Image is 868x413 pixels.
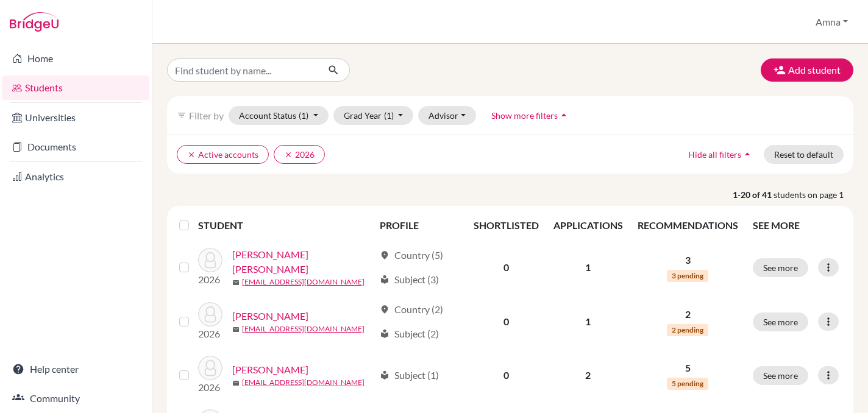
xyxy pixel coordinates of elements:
p: 2026 [198,327,222,341]
span: 2 pending [667,324,708,336]
span: students on page 1 [774,188,853,201]
i: filter_list [177,110,187,120]
button: Hide all filtersarrow_drop_up [678,145,764,164]
input: Find student by name... [167,58,318,82]
a: Home [2,46,149,71]
div: Country (2) [380,302,443,317]
p: 2026 [198,272,222,287]
a: Help center [2,357,149,381]
button: Account Status(1) [229,106,329,125]
td: 2 [546,348,630,402]
img: Bridge-U [10,12,59,32]
button: See more [753,258,808,277]
span: 3 pending [667,270,708,282]
button: clearActive accounts [177,145,269,164]
td: 0 [466,348,546,402]
button: See more [753,312,808,331]
i: arrow_drop_up [741,148,753,160]
td: 0 [466,295,546,348]
a: Community [2,386,149,411]
span: Filter by [189,110,224,121]
img: Arif, Adam [198,356,222,380]
p: 5 [638,361,738,375]
th: STUDENT [198,211,372,240]
div: Subject (1) [380,368,439,383]
span: mail [232,279,240,286]
a: [PERSON_NAME] [232,362,308,377]
a: Documents [2,135,149,159]
th: APPLICATIONS [546,211,630,240]
span: mail [232,326,240,333]
button: Advisor [418,106,476,125]
button: Amna [810,10,853,34]
button: Add student [761,58,853,82]
th: RECOMMENDATIONS [630,211,745,240]
div: Subject (3) [380,272,439,287]
span: 5 pending [667,378,708,390]
div: Subject (2) [380,327,439,341]
span: location_on [380,250,390,260]
span: Show more filters [491,110,558,121]
button: Reset to default [764,145,844,164]
button: Show more filtersarrow_drop_up [481,106,580,125]
span: local_library [380,275,390,284]
td: 0 [466,240,546,295]
a: [EMAIL_ADDRESS][DOMAIN_NAME] [242,277,365,288]
i: clear [284,150,293,159]
a: Universities [2,105,149,130]
th: PROFILE [372,211,466,240]
a: [EMAIL_ADDRESS][DOMAIN_NAME] [242,377,365,388]
span: local_library [380,370,390,380]
a: Students [2,76,149,100]
button: Grad Year(1) [333,106,414,125]
span: location_on [380,305,390,314]
button: See more [753,366,808,385]
span: local_library [380,329,390,339]
a: [EMAIL_ADDRESS][DOMAIN_NAME] [242,323,365,334]
a: Analytics [2,164,149,189]
td: 1 [546,240,630,295]
p: 3 [638,253,738,267]
span: mail [232,379,240,387]
td: 1 [546,295,630,348]
a: [PERSON_NAME] [PERSON_NAME] [232,247,374,277]
img: Abbas, Syed Muhammad Naqi [198,248,222,272]
strong: 1-20 of 41 [733,188,774,201]
img: Ali, Muhammad [198,302,222,327]
button: clear2026 [274,145,325,164]
p: 2 [638,307,738,322]
i: clear [187,150,196,159]
i: arrow_drop_up [558,109,570,121]
th: SEE MORE [745,211,848,240]
div: Country (5) [380,248,443,263]
span: Hide all filters [688,149,741,160]
a: [PERSON_NAME] [232,309,308,323]
th: SHORTLISTED [466,211,546,240]
span: (1) [384,110,394,121]
p: 2026 [198,380,222,395]
span: (1) [299,110,308,121]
